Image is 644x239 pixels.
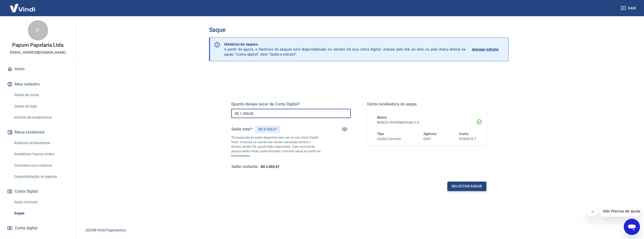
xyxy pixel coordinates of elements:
[231,102,351,107] h5: Quanto deseja sacar da Conta Digital?
[231,164,259,169] h5: Saldo restante:
[258,127,277,132] p: R$ 4.055,47
[15,225,37,232] span: Conta digital
[377,132,384,136] span: Tipo
[3,4,43,8] span: Olá! Precisa de ajuda?
[224,42,466,47] p: Histórico de saques
[6,127,70,138] button: Meus recebíveis
[377,136,401,142] h6: Conta Corrente
[12,171,70,182] a: Disponibilização de agenda
[447,182,486,191] button: Solicitar saque
[459,136,476,142] h6: 8336878-7
[12,42,63,48] p: Papum Papelaria Ltda
[367,102,486,107] h5: Conta recebedora do saque
[28,20,48,40] div: P
[423,132,437,136] span: Agência
[377,115,387,119] span: Banco
[12,149,70,159] a: Recebíveis Futuros Online
[209,26,509,33] h3: Saque
[12,101,70,112] a: Dados de login
[261,165,279,169] span: R$ 3.055,47
[12,138,70,148] a: Relatório de Recebíveis
[588,207,598,217] iframe: Fechar mensagem
[12,90,70,100] a: Dados da conta
[86,228,632,233] p: 2025 ©
[6,0,39,16] img: Vindi
[377,120,476,125] h6: BANCO INTERMEDIUM S.A.
[6,63,70,75] a: Início
[6,79,70,90] button: Meu cadastro
[6,223,70,234] a: Conta digital
[600,206,640,217] iframe: Mensagem da empresa
[624,219,640,235] iframe: Botão para abrir a janela de mensagens
[97,228,126,232] a: Vindi Pagamentos
[12,112,70,123] a: Informe de rendimentos
[231,127,253,132] h5: Saldo total*:
[620,4,638,13] button: Sair
[12,197,70,207] a: Saldo e Extrato
[6,186,70,197] button: Conta Digital
[472,47,499,52] p: Acessar extrato
[12,160,70,171] a: Contratos com credores
[224,42,466,57] p: A partir de agora, o histórico de saques será disponibilizado no extrato da sua conta digital. Ac...
[231,135,321,158] p: *Corresponde ao saldo disponível para uso na sua Conta Digital Vindi. Incluindo os valores das ve...
[459,132,469,136] span: Conta
[12,208,70,219] a: Saque
[472,42,504,57] a: Acessar extrato
[423,136,437,142] h6: 0001
[10,50,66,55] p: [EMAIL_ADDRESS][DOMAIN_NAME]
